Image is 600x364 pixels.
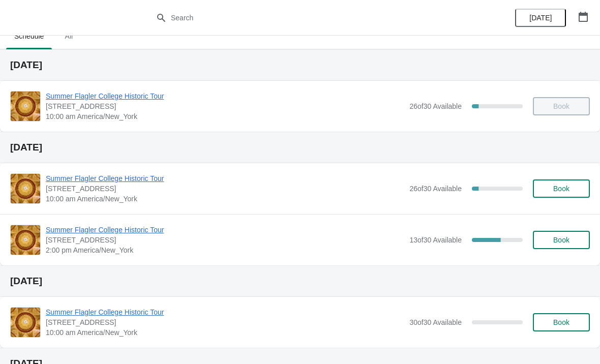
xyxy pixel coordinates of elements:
[553,236,569,244] span: Book
[533,313,590,331] button: Book
[409,318,462,326] span: 30 of 30 Available
[409,102,462,110] span: 26 of 30 Available
[46,91,404,101] span: Summer Flagler College Historic Tour
[409,185,462,193] span: 26 of 30 Available
[529,14,552,22] span: [DATE]
[515,9,566,27] button: [DATE]
[6,27,52,45] span: Schedule
[46,184,404,194] span: [STREET_ADDRESS]
[553,318,569,326] span: Book
[46,235,404,245] span: [STREET_ADDRESS]
[11,92,40,121] img: Summer Flagler College Historic Tour | 74 King Street, St. Augustine, FL, USA | 10:00 am America/...
[46,101,404,111] span: [STREET_ADDRESS]
[46,225,404,235] span: Summer Flagler College Historic Tour
[533,231,590,249] button: Book
[170,9,450,27] input: Search
[533,179,590,198] button: Book
[10,142,590,153] h2: [DATE]
[46,173,404,184] span: Summer Flagler College Historic Tour
[553,185,569,193] span: Book
[46,111,404,122] span: 10:00 am America/New_York
[10,60,590,70] h2: [DATE]
[409,236,462,244] span: 13 of 30 Available
[11,225,40,255] img: Summer Flagler College Historic Tour | 74 King Street, St. Augustine, FL, USA | 2:00 pm America/N...
[46,317,404,327] span: [STREET_ADDRESS]
[46,245,404,255] span: 2:00 pm America/New_York
[46,307,404,317] span: Summer Flagler College Historic Tour
[46,194,404,204] span: 10:00 am America/New_York
[11,308,40,337] img: Summer Flagler College Historic Tour | 74 King Street, St. Augustine, FL, USA | 10:00 am America/...
[56,27,81,45] span: All
[11,174,40,203] img: Summer Flagler College Historic Tour | 74 King Street, St. Augustine, FL, USA | 10:00 am America/...
[10,276,590,286] h2: [DATE]
[46,327,404,338] span: 10:00 am America/New_York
